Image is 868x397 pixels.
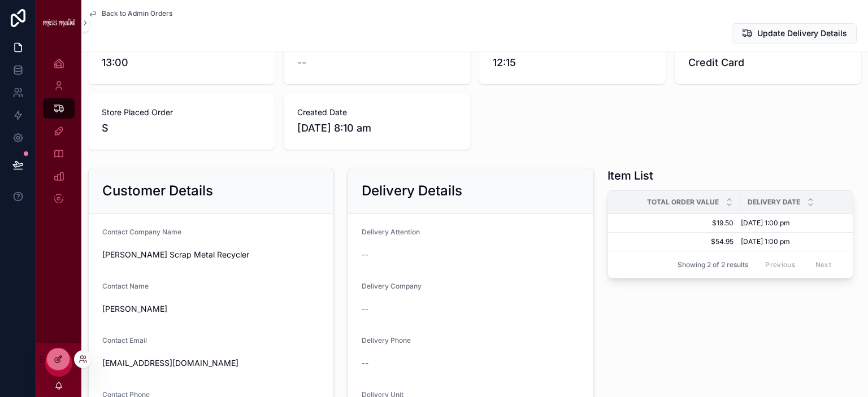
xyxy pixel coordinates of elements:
a: Back to Admin Orders [88,9,172,18]
span: Update Delivery Details [757,28,847,39]
span: Contact Company Name [102,228,181,236]
h2: Delivery Details [362,182,462,200]
img: App logo [43,19,75,27]
h1: Item List [607,168,653,184]
span: -- [362,249,368,260]
span: Total Order Value [647,198,719,207]
span: Credit Card [688,55,848,71]
span: [DATE] 8:10 am [297,120,457,136]
span: Showing 2 of 2 results [678,260,748,269]
span: Created Date [297,107,457,118]
span: Delivery Company [362,282,422,290]
span: [PERSON_NAME] Scrap Metal Recycler [102,249,320,260]
span: Store Placed Order [102,107,261,118]
h2: Customer Details [102,182,213,200]
div: scrollable content [36,45,81,224]
span: $54.95 [614,237,734,246]
span: -- [362,303,368,315]
span: 12:15 [493,55,652,71]
span: Contact Email [102,336,147,344]
span: [DATE] 1:00 pm [741,237,790,246]
span: [PERSON_NAME] [102,303,320,315]
span: 13:00 [102,55,261,71]
span: Delivery Attention [362,228,420,236]
span: $19.50 [614,219,734,228]
span: S [102,120,261,136]
span: -- [297,55,306,71]
span: -- [362,357,368,369]
span: Back to Admin Orders [102,9,172,18]
span: [DATE] 1:00 pm [741,219,790,228]
span: Delivery Phone [362,336,411,344]
span: Delivery Date [748,198,800,207]
span: Contact Name [102,282,149,290]
button: Update Delivery Details [732,23,857,43]
span: [EMAIL_ADDRESS][DOMAIN_NAME] [102,357,320,369]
